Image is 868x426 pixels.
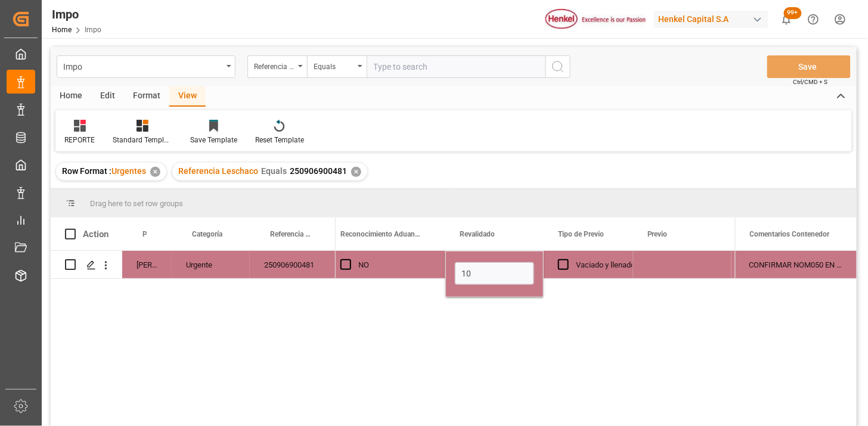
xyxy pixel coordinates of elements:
div: Referencia Leschaco [254,58,294,72]
span: Equals [261,166,287,176]
a: Home [52,26,72,34]
img: Henkel%20logo.jpg_1689854090.jpg [545,9,646,30]
div: Save Template [190,135,237,145]
button: show 100 new notifications [773,6,800,33]
div: Reset Template [255,135,304,145]
span: Comentarios Contenedor [750,230,830,238]
div: ✕ [150,167,160,177]
div: NO [358,251,431,279]
div: ✕ [351,167,361,177]
button: Help Center [800,6,827,33]
div: Equals [314,58,354,72]
span: Revalidado [460,230,495,238]
div: Standard Templates [113,135,172,145]
span: Referencia Leschaco [270,230,311,238]
button: Save [767,55,851,78]
span: Categoría [192,230,222,238]
span: Tipo de Previo [558,230,604,238]
span: Reconocimiento Aduanero [340,230,420,238]
div: Format [124,86,169,107]
div: Action [83,229,108,240]
span: Previo [647,230,668,238]
span: 99+ [784,7,802,19]
div: Henkel Capital S.A [654,11,768,28]
div: Press SPACE to select this row. [51,251,336,279]
div: Impo [63,58,222,73]
span: Drag here to set row groups [90,199,183,208]
span: Referencia Leschaco [178,166,258,176]
div: Vaciado y llenado [576,251,635,279]
input: DD-MM-YYYY [455,262,534,285]
div: Urgente [172,251,250,278]
div: Edit [91,86,124,107]
div: Home [51,86,91,107]
div: Impo [52,5,101,23]
button: open menu [247,55,307,78]
div: View [169,86,206,107]
div: [PERSON_NAME] [122,251,172,278]
button: open menu [307,55,367,78]
button: search button [545,55,571,78]
span: Persona responsable de seguimiento [142,230,147,238]
button: Henkel Capital S.A [654,8,773,30]
div: Press SPACE to select this row. [735,251,857,279]
button: open menu [57,55,235,78]
span: Urgentes [111,166,146,176]
span: Row Format : [62,166,111,176]
div: REPORTE [64,135,95,145]
span: Ctrl/CMD + S [793,77,828,86]
span: 250906900481 [290,166,347,176]
div: CONFIRMAR NOM050 EN PREVIO [735,251,857,278]
input: Type to search [367,55,545,78]
div: 250906900481 [250,251,336,278]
